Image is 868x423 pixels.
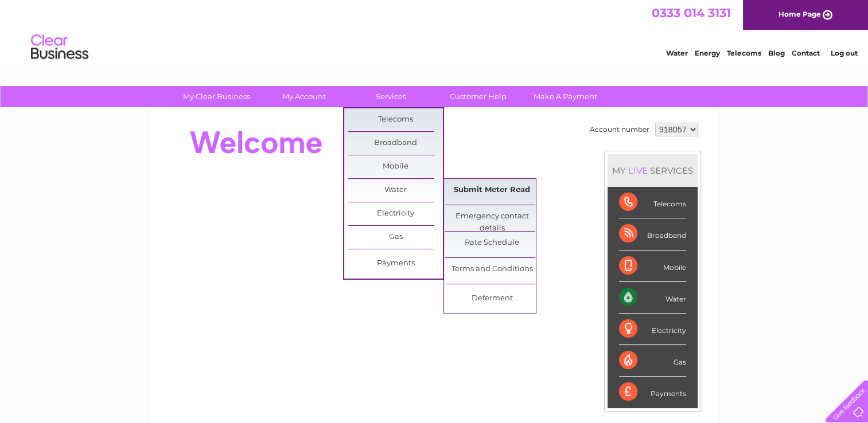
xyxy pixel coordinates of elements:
div: Electricity [619,314,686,345]
div: Broadband [619,218,686,250]
div: LIVE [626,165,650,176]
a: Water [666,49,688,57]
a: Customer Help [431,86,526,107]
a: Contact [792,49,820,57]
a: Mobile [348,155,443,178]
td: Account number [587,120,652,139]
a: Energy [695,49,720,57]
a: Blog [768,49,785,57]
div: Gas [619,345,686,377]
a: 0333 014 3131 [652,6,731,20]
a: Water [348,179,443,202]
a: My Account [256,86,351,107]
a: Telecoms [727,49,761,57]
a: Telecoms [348,108,443,131]
div: MY SERVICES [608,154,698,187]
a: Broadband [348,132,443,155]
div: Mobile [619,250,686,282]
a: Make A Payment [518,86,613,107]
a: Emergency contact details [445,205,539,228]
div: Water [619,282,686,314]
a: Deferment [445,287,539,310]
a: Gas [348,226,443,249]
a: Terms and Conditions [445,258,539,281]
img: logo.png [30,30,89,65]
a: Rate Schedule [445,232,539,254]
div: Payments [619,377,686,408]
a: Submit Meter Read [445,179,539,202]
a: Electricity [348,202,443,225]
a: Payments [348,252,443,275]
a: My Clear Business [169,86,264,107]
a: Services [344,86,438,107]
div: Clear Business is a trading name of Verastar Limited (registered in [GEOGRAPHIC_DATA] No. 3667643... [164,6,706,56]
div: Telecoms [619,187,686,218]
a: Log out [830,49,857,57]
